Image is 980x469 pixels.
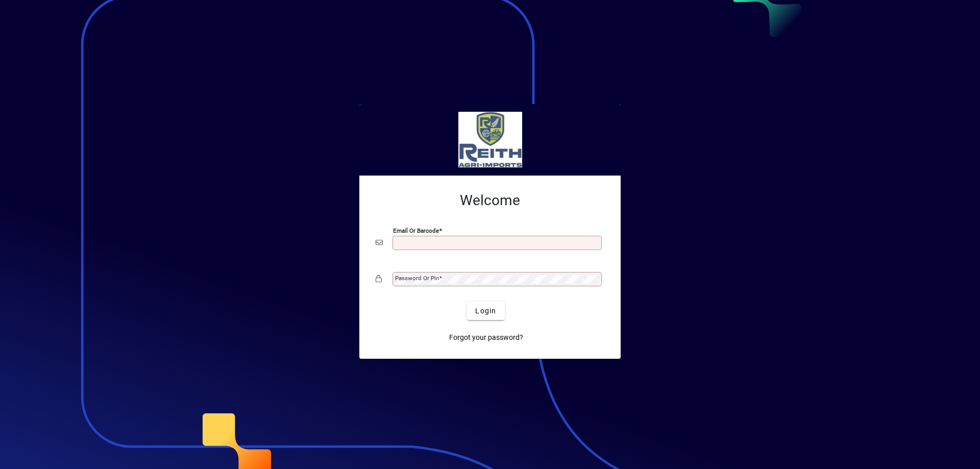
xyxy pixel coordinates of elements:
span: Forgot your password? [449,332,523,343]
button: Login [467,302,504,320]
a: Forgot your password? [445,328,527,347]
mat-label: Email or Barcode [393,227,439,234]
h2: Welcome [376,192,604,209]
mat-label: Password or Pin [395,275,439,282]
span: Login [475,306,496,316]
